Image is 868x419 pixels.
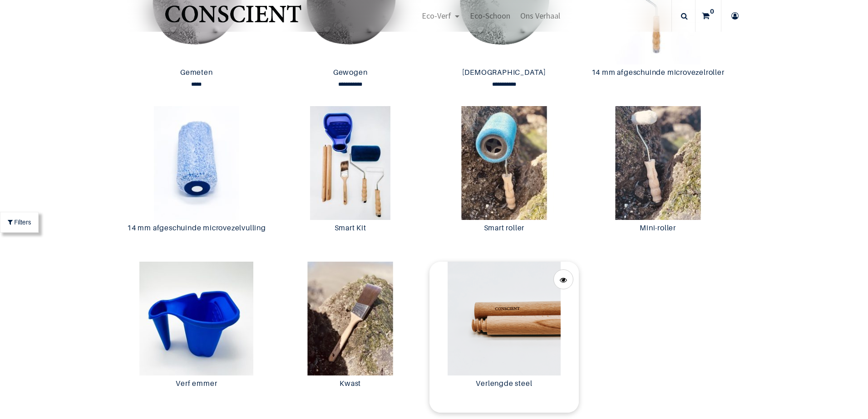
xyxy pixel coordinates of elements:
img: Product image [276,262,425,375]
a: Quick View [553,269,573,289]
span: Filters [14,217,31,227]
span: Ons Verhaal [520,10,560,21]
a: Mini-roller [587,224,729,234]
img: Product image [276,106,425,220]
img: Product image [122,106,271,220]
sup: 0 [708,7,716,16]
a: [DEMOGRAPHIC_DATA] [433,68,575,78]
a: Gewogen [279,68,421,78]
a: Verf emmer [126,379,268,390]
span: Eco-Verf [422,10,451,21]
a: Smart roller [433,224,575,234]
a: Verlengde steel [433,379,575,390]
a: Smart Kit [279,224,421,234]
span: Eco-Schoon [470,10,510,21]
img: Product image [583,106,733,220]
a: 14 mm afgeschuinde microvezelvulling [126,224,268,234]
a: 14 mm afgeschuinde microvezelroller [587,68,729,78]
img: Product image [429,262,579,375]
a: Gemeten [126,68,268,78]
a: Kwast [279,379,421,390]
img: Product image [122,262,271,375]
img: Product image [429,106,579,220]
